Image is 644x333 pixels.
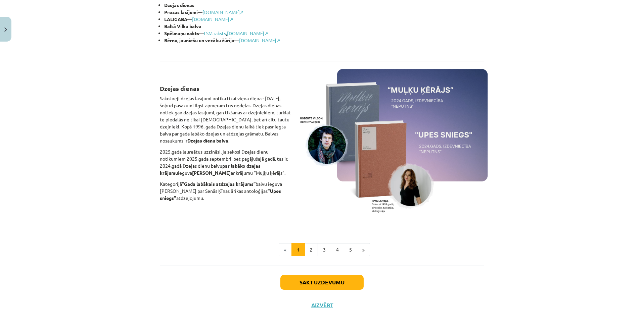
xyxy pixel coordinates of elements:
[164,16,484,23] li: —
[164,37,484,44] li: —
[164,30,484,37] li: — ,
[357,243,370,257] button: »
[344,243,357,257] button: 5
[318,243,331,257] button: 3
[160,148,293,176] p: 2025.gada laureātus uzzināsi, ja sekosi Dzejas dienu notikumiem 2025.gada septembrī, bet pagājuša...
[160,188,281,201] strong: "Upes sniegs"
[164,9,198,15] strong: Prozas lasījumi
[187,137,228,144] strong: Dzejas dienu balva
[299,68,489,214] img: Muļķu ķērājs un Upes sniegs
[331,243,344,257] button: 4
[309,302,335,309] button: Aizvērt
[227,30,268,36] a: [DOMAIN_NAME]↗
[160,85,199,92] strong: Dzejas dienas
[164,30,199,36] strong: Spēlmaņu nakts
[164,16,187,22] strong: LALIGABA
[182,181,256,187] strong: “Gada labākais atdzejas krājums”
[160,180,293,202] p: Kategorijā balvu ieguva [PERSON_NAME] par Senās Ķīnas lirikas antoloģijas atdzejojumu.
[160,163,261,176] strong: par labāko dzejas krājumu
[4,27,7,32] img: icon-close-lesson-0947bae3869378f0d4975bcd49f059093ad1ed9edebbc8119c70593378902aed.svg
[291,243,305,257] button: 1
[164,23,201,29] strong: Baltā Vilka balva
[204,30,226,36] a: LSM raksts
[192,16,233,22] a: [DOMAIN_NAME]↗
[164,9,484,16] li: —
[280,275,364,290] button: Sākt uzdevumu
[305,243,318,257] button: 2
[160,243,484,257] nav: Page navigation example
[192,170,231,176] strong: [PERSON_NAME]
[164,2,194,8] strong: Dzejas dienas
[160,95,293,144] p: Sākotnēji dzejas lasījumi notika tikai vienā dienā - [DATE], šobrīd pasākumi ilgst apmēram trīs n...
[164,37,234,43] strong: Bērnu, jauniešu un vecāku žūrija
[202,9,244,15] a: [DOMAIN_NAME]↗
[239,37,280,43] a: [DOMAIN_NAME]↗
